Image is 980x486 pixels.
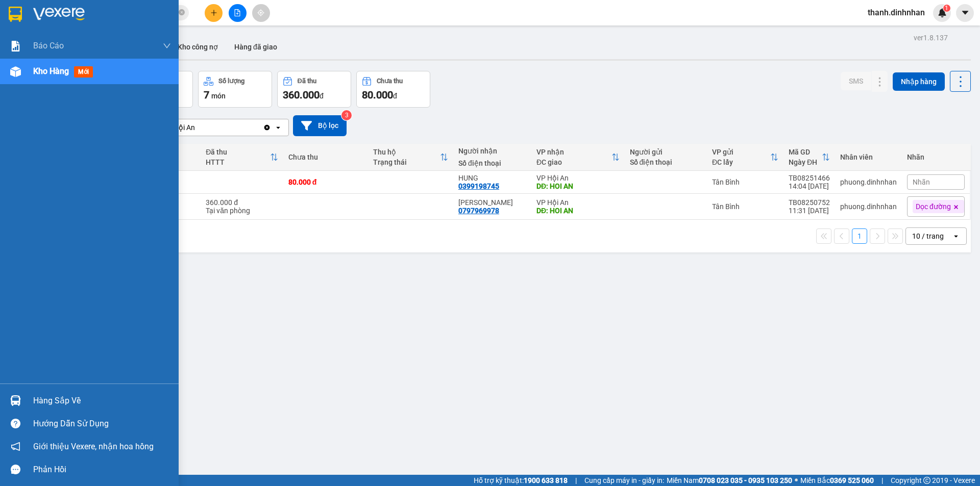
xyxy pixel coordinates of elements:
th: Toggle SortBy [201,144,283,171]
input: Selected VP Hội An. [196,122,197,133]
span: Hỗ trợ kỹ thuật: [474,475,568,486]
svg: open [274,123,282,132]
div: Số điện thoại [458,159,526,167]
img: solution-icon [10,41,21,52]
span: 7 [204,89,209,101]
div: Người gửi [630,148,702,156]
div: Tân Bình [712,202,778,211]
strong: 0708 023 035 - 0935 103 250 [699,476,792,484]
div: VP gửi [712,148,770,156]
div: DĐ: HOI AN [536,182,619,190]
div: Nhân viên [840,153,897,161]
div: Đã thu [206,148,269,156]
div: Tại văn phòng [206,207,278,215]
span: caret-down [961,8,970,17]
svg: Clear value [263,123,271,132]
span: close-circle [179,8,185,18]
div: 360.000 đ [206,198,278,207]
div: Đã thu [298,78,316,85]
div: VP Hội An [163,122,195,133]
span: Dọc đường [916,202,951,211]
button: file-add [229,4,247,22]
span: Kho hàng [33,66,69,76]
button: 1 [852,228,867,244]
sup: 1 [943,5,950,12]
span: copyright [923,477,930,484]
div: 10 / trang [912,231,944,241]
div: VP Hội An [536,198,619,207]
button: Nhập hàng [893,72,945,91]
div: HUNG [458,174,526,182]
div: Mã GD [789,148,822,156]
span: Giới thiệu Vexere, nhận hoa hồng [33,440,154,453]
button: Kho công nợ [169,35,226,59]
span: Miền Bắc [800,475,874,486]
span: món [211,92,226,100]
div: Nhãn [907,153,965,161]
button: SMS [841,72,871,90]
th: Toggle SortBy [368,144,453,171]
div: TB08250752 [789,198,830,207]
sup: 3 [341,110,352,120]
span: down [163,42,171,50]
span: Báo cáo [33,39,64,52]
button: Số lượng7món [198,71,272,108]
span: message [11,465,20,474]
button: Bộ lọc [293,115,347,136]
span: plus [210,9,217,16]
button: aim [252,4,270,22]
button: Chưa thu80.000đ [356,71,430,108]
span: close-circle [179,9,185,15]
div: 11:31 [DATE] [789,207,830,215]
div: DĐ: HOI AN [536,207,619,215]
div: Thu hộ [373,148,440,156]
div: 0797969978 [458,207,499,215]
div: TB08251466 [789,174,830,182]
span: | [881,475,883,486]
div: ver 1.8.137 [914,32,948,43]
span: Nhãn [913,178,930,186]
span: question-circle [11,419,20,428]
div: phuong.dinhnhan [840,178,897,186]
div: Hàng sắp về [33,393,171,408]
div: phuong.dinhnhan [840,202,897,211]
div: HTTT [206,158,269,166]
strong: 0369 525 060 [830,476,874,484]
span: 80.000 [362,89,393,101]
div: Chưa thu [288,153,363,161]
span: aim [257,9,264,16]
div: VP nhận [536,148,611,156]
div: VP Hội An [536,174,619,182]
span: mới [74,66,93,78]
div: ĐC lấy [712,158,770,166]
span: 1 [945,5,948,12]
div: Phản hồi [33,462,171,477]
div: Số lượng [218,78,244,85]
img: logo-vxr [9,7,22,22]
button: plus [205,4,223,22]
img: icon-new-feature [938,8,947,17]
span: file-add [234,9,241,16]
button: caret-down [956,4,974,22]
div: Hướng dẫn sử dụng [33,416,171,431]
th: Toggle SortBy [783,144,835,171]
div: Trạng thái [373,158,440,166]
strong: 1900 633 818 [524,476,568,484]
img: warehouse-icon [10,66,21,77]
th: Toggle SortBy [707,144,783,171]
div: Chưa thu [377,78,403,85]
button: Đã thu360.000đ [277,71,351,108]
span: đ [320,92,324,100]
span: thanh.dinhnhan [860,6,933,19]
span: Cung cấp máy in - giấy in: [584,475,664,486]
svg: open [952,232,960,240]
span: notification [11,442,20,451]
img: warehouse-icon [10,395,21,406]
span: ⚪️ [795,478,798,482]
div: Số điện thoại [630,158,702,166]
div: ĐC giao [536,158,611,166]
span: đ [393,92,397,100]
div: 0399198745 [458,182,499,190]
div: Ngày ĐH [789,158,822,166]
span: | [575,475,577,486]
